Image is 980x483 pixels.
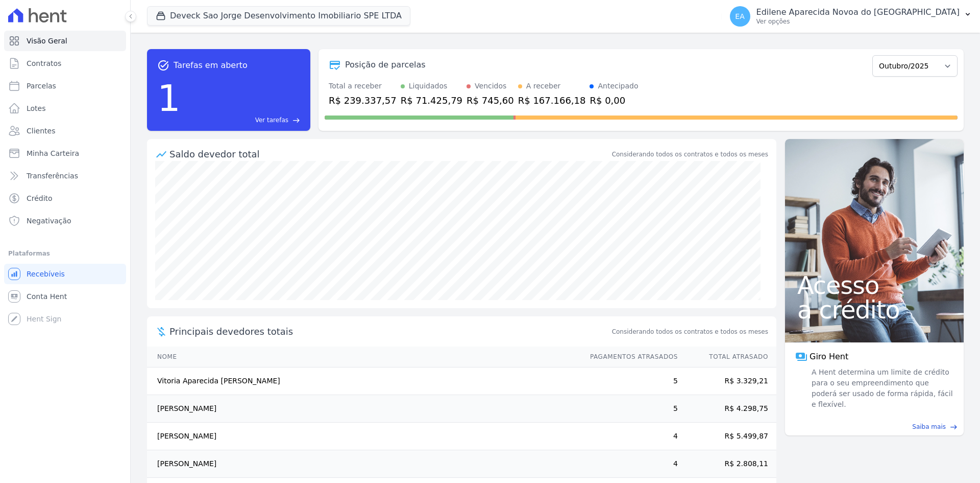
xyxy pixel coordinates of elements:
[27,193,53,203] span: Crédito
[174,59,248,72] span: Tarefas em aberto
[147,367,580,395] td: Vitoria Aparecida [PERSON_NAME]
[27,36,67,46] span: Visão Geral
[157,72,181,125] div: 1
[27,216,71,226] span: Negativação
[4,53,126,74] a: Contratos
[255,116,288,125] span: Ver tarefas
[580,450,678,478] td: 4
[8,247,122,260] div: Plataformas
[756,17,960,26] p: Ver opções
[4,143,126,164] a: Minha Carteira
[4,211,126,231] a: Negativação
[797,297,951,322] span: a crédito
[329,94,397,107] div: R$ 239.337,57
[678,347,776,367] th: Total Atrasado
[756,7,960,17] p: Edilene Aparecida Novoa do [GEOGRAPHIC_DATA]
[950,423,958,431] span: east
[580,423,678,450] td: 4
[678,450,776,478] td: R$ 2.808,11
[147,423,580,450] td: [PERSON_NAME]
[580,347,678,367] th: Pagamentos Atrasados
[912,422,946,431] span: Saiba mais
[27,148,79,158] span: Minha Carteira
[612,327,768,336] span: Considerando todos os contratos e todos os meses
[735,13,744,20] span: EA
[590,94,638,107] div: R$ 0,00
[292,117,300,124] span: east
[722,2,980,31] button: EA Edilene Aparecida Novoa do [GEOGRAPHIC_DATA] Ver opções
[475,81,506,91] div: Vencidos
[4,166,126,186] a: Transferências
[27,269,65,279] span: Recebíveis
[27,81,56,91] span: Parcelas
[4,121,126,141] a: Clientes
[147,6,410,26] button: Deveck Sao Jorge Desenvolvimento Imobiliario SPE LTDA
[4,188,126,209] a: Crédito
[147,347,580,367] th: Nome
[4,31,126,51] a: Visão Geral
[409,81,448,91] div: Liquidados
[345,59,426,71] div: Posição de parcelas
[27,171,78,181] span: Transferências
[678,367,776,395] td: R$ 3.329,21
[518,94,586,107] div: R$ 167.166,18
[169,147,610,161] div: Saldo devedor total
[580,395,678,423] td: 5
[27,126,55,136] span: Clientes
[169,325,610,338] span: Principais devedores totais
[4,76,126,96] a: Parcelas
[157,59,169,72] span: task_alt
[147,450,580,478] td: [PERSON_NAME]
[4,286,126,307] a: Conta Hent
[147,395,580,423] td: [PERSON_NAME]
[810,367,953,410] span: A Hent determina um limite de crédito para o seu empreendimento que poderá ser usado de forma ráp...
[185,116,300,125] a: Ver tarefas east
[797,273,951,297] span: Acesso
[678,423,776,450] td: R$ 5.499,87
[678,395,776,423] td: R$ 4.298,75
[526,81,561,91] div: A receber
[4,264,126,284] a: Recebíveis
[27,291,67,302] span: Conta Hent
[27,58,61,68] span: Contratos
[580,367,678,395] td: 5
[810,351,848,363] span: Giro Hent
[27,103,46,113] span: Lotes
[598,81,638,91] div: Antecipado
[401,94,462,107] div: R$ 71.425,79
[329,81,397,91] div: Total a receber
[467,94,514,107] div: R$ 745,60
[612,150,768,159] div: Considerando todos os contratos e todos os meses
[4,98,126,119] a: Lotes
[791,422,958,431] a: Saiba mais east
